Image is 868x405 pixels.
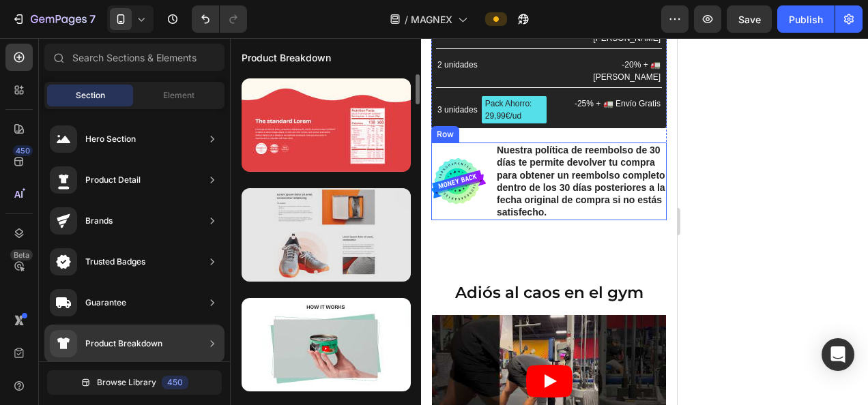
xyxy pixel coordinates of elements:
p: 7 [89,11,96,27]
div: Trusted Badges [85,255,145,269]
div: Open Intercom Messenger [822,338,854,371]
button: Browse Library450 [47,370,222,395]
button: 7 [5,5,102,33]
button: Publish [777,5,835,33]
div: Product Breakdown [85,337,162,350]
iframe: Design area [421,38,677,405]
div: 450 [13,145,33,156]
button: Save [727,5,772,33]
div: Beta [10,250,33,260]
div: Undo/Redo [192,5,247,33]
input: Search Sections & Elements [44,44,225,71]
div: Publish [789,12,823,27]
div: Guarantee [85,296,126,310]
span: MAGNEX [411,12,452,27]
div: Brands [85,214,113,228]
span: Save [738,14,761,25]
span: Section [76,89,105,102]
span: Element [163,89,194,102]
div: Product Detail [85,173,141,187]
div: Hero Section [85,132,136,146]
span: / [405,12,408,27]
span: Browse Library [97,376,156,389]
div: 450 [162,376,188,389]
